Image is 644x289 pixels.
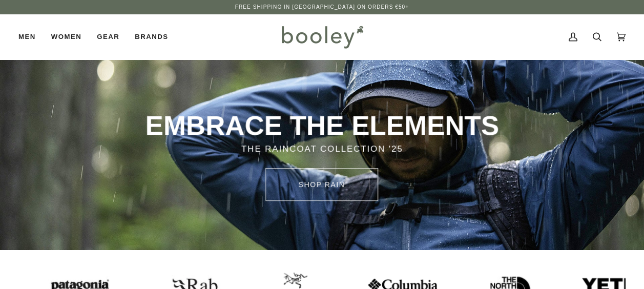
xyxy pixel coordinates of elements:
[265,168,378,201] a: SHOP rain
[235,3,409,11] p: Free Shipping in [GEOGRAPHIC_DATA] on Orders €50+
[44,14,89,59] a: Women
[135,32,168,42] span: Brands
[51,32,81,42] span: Women
[137,109,507,142] p: EMBRACE THE ELEMENTS
[277,22,367,52] img: Booley
[18,14,44,59] a: Men
[18,32,36,42] span: Men
[137,142,507,156] p: THE RAINCOAT COLLECTION '25
[97,32,119,42] span: Gear
[89,14,127,59] a: Gear
[127,14,176,59] a: Brands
